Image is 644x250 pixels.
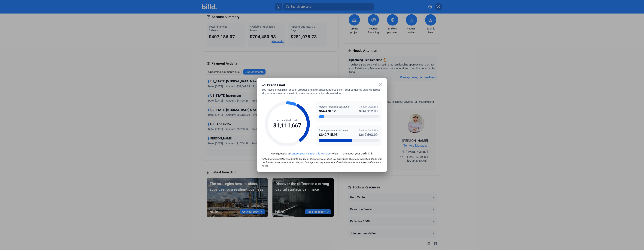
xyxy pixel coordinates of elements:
[359,108,379,114] div: $741,112.00
[262,88,380,95] span: You have a credit limit for each product, and a total account credit limit. Your combined balance...
[359,129,379,132] div: Product Credit Limit
[273,119,301,122] div: Account Credit Limit
[319,108,349,114] div: $64,470.12
[262,158,382,167] span: All financing requests are subject to our approval requirements, which are determined at our sole...
[273,122,301,129] div: $1,111,667
[271,152,373,155] span: Have questions? to learn more about your credit limit.
[290,152,331,155] a: Contact your Relationship Manager
[359,132,379,137] div: $617,593.00
[267,83,285,87] span: Credit Limit
[319,105,349,108] div: Material Financing Utilization
[359,105,379,108] div: Product Credit Limit
[319,129,348,132] div: Pay App Advance Utilization
[319,132,348,137] div: $342,715.95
